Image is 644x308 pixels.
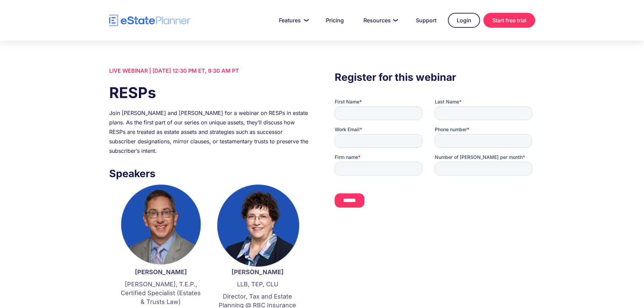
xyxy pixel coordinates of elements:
[355,14,404,27] a: Resources
[109,166,309,181] h3: Speakers
[335,69,535,85] h3: Register for this webinar
[135,268,187,276] strong: [PERSON_NAME]
[448,13,480,28] a: Login
[109,66,309,75] div: LIVE WEBINAR | [DATE] 12:30 PM ET, 9:30 AM PT
[335,98,535,219] iframe: Form 0
[216,280,299,289] p: LLB, TEP, CLU
[483,13,535,28] a: Start free trial
[408,14,445,27] a: Support
[119,280,202,306] p: [PERSON_NAME], T.E.P., Certified Specialist (Estates & Trusts Law)
[109,82,309,103] h1: RESPs
[109,108,309,156] div: Join [PERSON_NAME] and [PERSON_NAME] for a webinar on RESPs in estate plans. As the first part of...
[232,268,284,276] strong: [PERSON_NAME]
[271,14,314,27] a: Features
[318,14,352,27] a: Pricing
[109,15,190,26] a: home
